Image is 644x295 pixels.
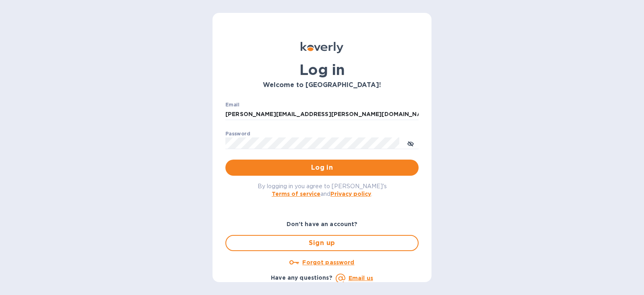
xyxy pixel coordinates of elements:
[225,61,419,78] h1: Log in
[301,42,343,53] img: Koverly
[225,235,419,251] button: Sign up
[233,238,411,248] span: Sign up
[272,191,320,197] a: Terms of service
[302,259,354,266] u: Forgot password
[225,160,419,176] button: Log in
[349,275,373,281] a: Email us
[232,163,412,172] span: Log in
[225,102,239,107] label: Email
[330,191,371,197] a: Privacy policy
[287,221,358,227] b: Don't have an account?
[402,135,419,151] button: toggle password visibility
[225,108,419,120] input: Enter email address
[225,131,250,136] label: Password
[225,81,419,89] h3: Welcome to [GEOGRAPHIC_DATA]!
[271,274,332,281] b: Have any questions?
[258,183,387,197] span: By logging in you agree to [PERSON_NAME]'s and .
